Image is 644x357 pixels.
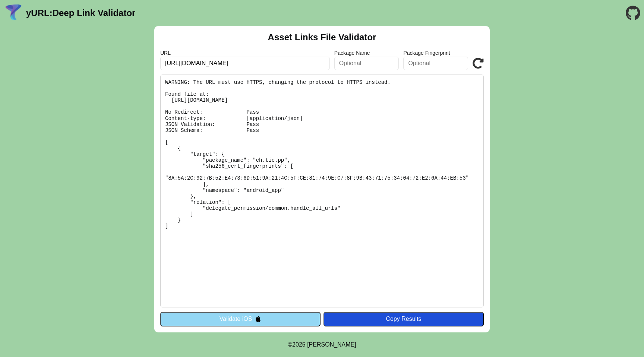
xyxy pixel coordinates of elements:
img: yURL Logo [4,3,23,23]
input: Optional [403,57,468,70]
input: Required [160,57,330,70]
img: appleIcon.svg [255,316,261,322]
a: Michael Ibragimchayev's Personal Site [307,341,356,348]
span: 2025 [292,341,306,348]
pre: WARNING: The URL must use HTTPS, changing the protocol to HTTPS instead. Found file at: [URL][DOM... [160,75,484,307]
footer: © [288,332,356,357]
button: Validate iOS [160,312,321,326]
label: Package Fingerprint [403,50,468,56]
input: Optional [334,57,399,70]
a: yURL:Deep Link Validator [26,8,135,18]
label: URL [160,50,330,56]
div: Copy Results [327,316,480,322]
h2: Asset Links File Validator [268,32,376,42]
label: Package Name [334,50,399,56]
button: Copy Results [323,312,484,326]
